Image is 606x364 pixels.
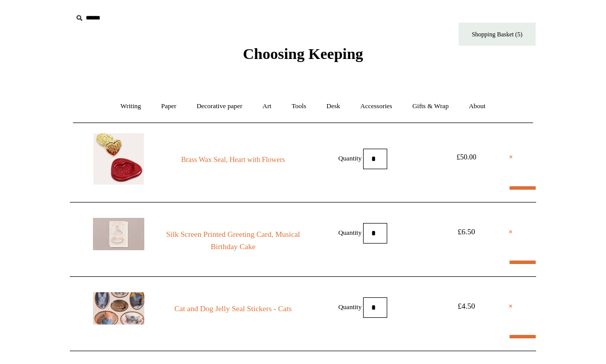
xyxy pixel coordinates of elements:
div: £50.00 [443,151,489,164]
a: Writing [111,93,150,120]
span: Choosing Keeping [243,45,363,62]
a: Shopping Basket (5) [459,23,536,46]
a: Accessories [351,93,402,120]
a: Cat and Dog Jelly Seal Stickers - Cats [163,302,303,315]
a: Gifts & Wrap [403,93,458,120]
a: Tools [282,93,316,120]
img: Brass Wax Seal, Heart with Flowers [93,133,144,185]
img: Cat and Dog Jelly Seal Stickers - Cats [93,292,144,325]
a: Choosing Keeping [243,53,363,60]
label: Quantity [338,228,362,236]
label: Quantity [338,154,362,161]
a: Decorative paper [187,93,252,120]
a: Silk Screen Printed Greeting Card, Musical Birthday Cake [163,228,303,253]
a: Art [253,93,280,120]
a: Desk [317,93,350,120]
label: Quantity [338,302,362,310]
img: Silk Screen Printed Greeting Card, Musical Birthday Cake [93,218,144,250]
div: £6.50 [443,226,489,238]
div: £4.50 [443,300,489,312]
a: Paper [152,93,186,120]
a: × [508,226,513,238]
a: × [509,151,513,164]
a: Brass Wax Seal, Heart with Flowers [163,154,303,166]
a: About [460,93,495,120]
a: × [508,300,513,312]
